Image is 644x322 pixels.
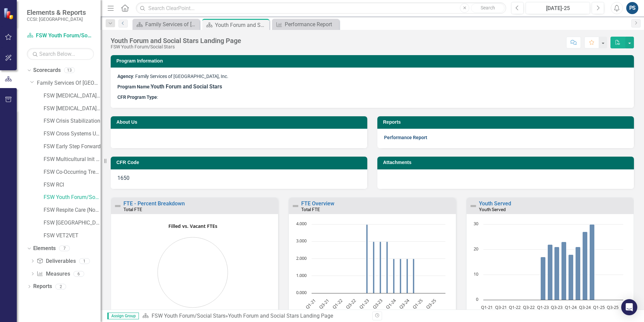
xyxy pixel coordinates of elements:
[385,297,397,310] text: Q1-24
[296,220,307,227] text: 4.000
[318,297,330,310] text: Q3-21
[344,297,357,310] text: Q3-22
[123,200,185,207] a: FTE - Percent Breakdown
[474,220,478,227] text: 30
[528,4,588,12] div: [DATE]-25
[526,2,590,14] button: [DATE]-25
[55,284,66,289] div: 2
[495,304,507,310] text: Q3-21
[554,247,559,300] path: Q3-23, 21. Actual.
[398,297,411,310] text: Q3-24
[123,207,142,212] small: Total FTE
[383,120,631,125] h3: Reports
[33,67,61,74] a: Scorecards
[476,296,478,302] text: 0
[37,270,70,278] a: Measures
[425,297,437,310] text: Q3-25
[27,32,94,40] a: FSW Youth Forum/Social Stars
[44,206,101,214] a: FSW Respite Care (Non-HCBS Waiver)
[547,245,552,300] path: Q2-23, 22. Actual.
[33,245,56,252] a: Elements
[626,2,638,14] button: PS
[551,304,562,310] text: Q3-23
[296,255,307,261] text: 2.000
[44,156,101,163] a: FSW Multicultural Init - Latino Connections groups
[413,259,414,293] path: Q4-24, 2. Filled FTE.
[117,84,151,89] span: :
[296,272,307,278] text: 1.000
[145,20,198,29] div: Family Services of [GEOGRAPHIC_DATA] Page
[136,2,506,14] input: Search ClearPoint...
[582,232,587,300] path: Q3-24, 27. Actual.
[44,117,101,125] a: FSW Crisis Stabilization
[73,271,84,277] div: 6
[117,175,129,181] span: 1650
[228,313,333,319] div: Youth Forum and Social Stars Landing Page
[33,283,52,290] a: Reports
[509,304,521,310] text: Q1-22
[621,299,637,315] div: Open Intercom Messenger
[474,246,478,252] text: 20
[117,84,150,89] strong: Program Name
[481,5,495,10] span: Search
[27,8,86,16] span: Elements & Reports
[114,202,122,210] img: Not Defined
[37,79,101,87] a: Family Services Of [GEOGRAPHIC_DATA], Inc.
[134,20,198,29] a: Family Services of [GEOGRAPHIC_DATA] Page
[568,255,573,300] path: Q1-24, 18. Actual.
[44,219,101,227] a: FSW [GEOGRAPHIC_DATA]
[64,68,75,73] div: 13
[406,259,408,293] path: Q3-24, 2. Filled FTE.
[384,135,427,140] a: Performance Report
[540,257,545,300] path: Q1-23, 17. Actual.
[142,312,367,320] div: »
[393,259,394,293] path: Q1-24, 2. Filled FTE.
[537,304,549,310] text: Q1-23
[111,44,241,49] div: FSW Youth Forum/Social Stars
[117,74,133,79] strong: Agency
[116,160,364,165] h3: CFR Code
[593,304,604,310] text: Q1-25
[386,242,388,293] path: Q4-23, 3. Filled FTE.
[296,289,307,295] text: 0.000
[371,297,384,310] text: Q3-23
[331,297,343,310] text: Q1-22
[44,168,101,176] a: FSW Co-Occurring Treatment
[117,94,157,100] strong: CFR Program Type
[79,258,90,264] div: 1
[479,207,506,212] small: Youth Served
[358,297,370,310] text: Q1-23
[481,304,493,310] text: Q1-21
[579,304,591,310] text: Q3-24
[44,105,101,113] a: FSW [MEDICAL_DATA] - Gatekeeper
[44,194,101,201] a: FSW Youth Forum/Social Stars
[469,202,477,210] img: Not Defined
[44,143,101,151] a: FSW Early Step Forward
[291,202,300,210] img: Not Defined
[379,242,381,293] path: Q3-23, 3. Filled FTE.
[59,246,70,251] div: 7
[37,257,75,265] a: Deliverables
[44,181,101,189] a: FSW RCI
[399,259,401,293] path: Q2-24, 2. Filled FTE.
[111,37,241,44] div: Youth Forum and Social Stars Landing Page
[565,304,577,310] text: Q1-24
[117,94,158,100] span: :
[561,242,566,300] path: Q4-23, 23. Actual.
[152,313,225,319] a: FSW Youth Forum/Social Stars
[296,238,307,244] text: 3.000
[274,20,337,29] a: Performance Report
[474,271,478,277] text: 10
[479,200,511,207] a: Youth Served
[589,225,594,300] path: Q4-24, 30. Actual.
[301,200,334,207] a: FTE Overview
[44,92,101,100] a: FSW [MEDICAL_DATA] - Family Strengthening
[373,242,374,293] path: Q2-23, 3. Filled FTE.
[471,3,504,13] button: Search
[301,207,320,212] small: Total FTE
[168,223,217,229] text: Filled vs. Vacant FTEs
[116,120,364,125] h3: About Us
[107,313,139,319] span: Assign Group
[607,304,619,310] text: Q3-25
